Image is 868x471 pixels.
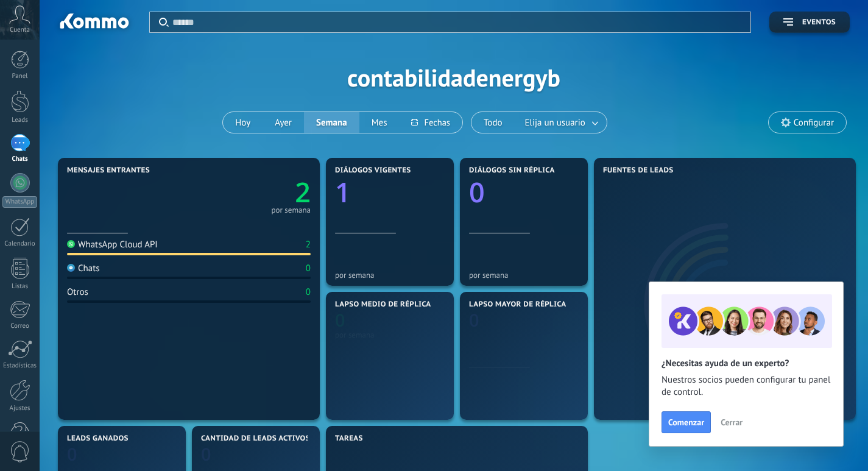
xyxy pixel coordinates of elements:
button: Eventos [769,12,850,33]
text: 0 [469,174,485,211]
span: Lapso mayor de réplica [469,300,566,309]
span: Diálogos vigentes [335,166,411,175]
span: Cerrar [721,418,743,427]
div: por semana [271,207,311,213]
div: 0 [306,286,311,298]
button: Elija un usuario [515,112,607,133]
span: Cantidad de leads activos [201,434,310,443]
button: Hoy [223,112,263,133]
button: Mes [359,112,400,133]
div: por semana [469,271,579,280]
div: Chats [2,155,38,163]
span: Elija un usuario [523,115,588,131]
text: 0 [67,442,77,466]
div: Otros [67,286,88,298]
button: Semana [304,112,359,133]
div: por semana [335,271,445,280]
span: Eventos [802,18,836,27]
div: Chats [67,263,100,274]
text: 1 [335,174,351,211]
span: Cuenta [10,26,30,34]
div: Panel [2,73,38,80]
button: Ayer [263,112,304,133]
span: Comenzar [668,418,704,427]
span: Mensajes entrantes [67,166,150,175]
text: 0 [335,308,345,332]
div: WhatsApp [2,196,37,208]
span: Fuentes de leads [603,166,674,175]
div: Calendario [2,240,38,248]
div: 2 [306,239,311,250]
div: Estadísticas [2,362,38,370]
span: Tareas [335,434,363,443]
div: 0 [306,263,311,274]
h2: ¿Necesitas ayuda de un experto? [662,358,831,369]
div: WhatsApp Cloud API [67,239,158,250]
div: Ajustes [2,405,38,413]
img: WhatsApp Cloud API [67,240,75,248]
span: Nuestros socios pueden configurar tu panel de control. [662,374,831,398]
span: Configurar [794,118,834,128]
text: 0 [469,308,479,332]
text: 0 [201,442,211,466]
a: 2 [189,174,311,211]
div: Listas [2,283,38,291]
button: Comenzar [662,411,711,433]
button: Cerrar [715,413,748,431]
span: Leads ganados [67,434,129,443]
button: Todo [471,112,515,133]
text: 2 [295,174,311,211]
img: Chats [67,264,75,272]
span: Diálogos sin réplica [469,166,555,175]
div: Correo [2,322,38,330]
span: Lapso medio de réplica [335,300,431,309]
div: Leads [2,116,38,124]
div: por semana [335,330,445,339]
